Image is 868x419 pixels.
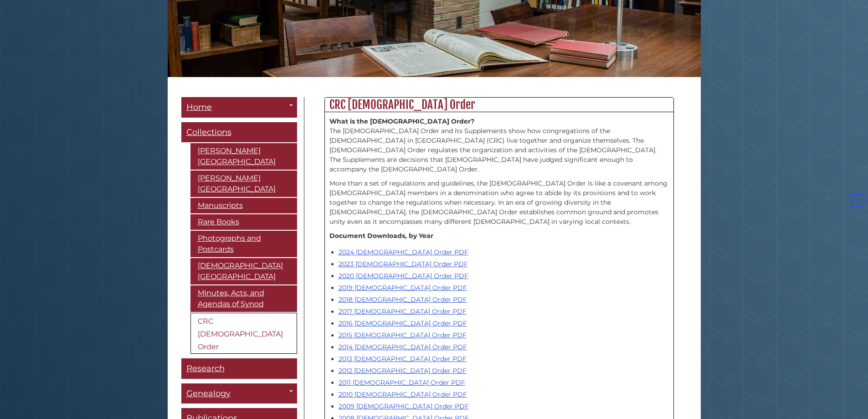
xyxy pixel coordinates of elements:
a: 2017 [DEMOGRAPHIC_DATA] Order PDF [339,307,467,316]
a: 2011 [DEMOGRAPHIC_DATA] Order PDF [339,378,465,387]
a: [PERSON_NAME][GEOGRAPHIC_DATA] [190,143,297,170]
a: CRC [DEMOGRAPHIC_DATA] Order [190,313,297,354]
span: Genealogy [186,388,231,398]
p: The [DEMOGRAPHIC_DATA] Order and its Supplements show how congregations of the [DEMOGRAPHIC_DATA]... [329,117,669,174]
a: 2023 [DEMOGRAPHIC_DATA] Order PDF [339,260,468,268]
span: Collections [186,127,231,137]
a: 2018 [DEMOGRAPHIC_DATA] Order PDF [339,295,467,304]
a: 2014 [DEMOGRAPHIC_DATA] Order PDF [339,343,467,351]
span: Home [186,102,212,112]
a: Manuscripts [190,198,297,213]
p: More than a set of regulations and guidelines, the [DEMOGRAPHIC_DATA] Order is like a covenant am... [329,179,669,227]
a: Collections [181,122,297,143]
a: [DEMOGRAPHIC_DATA][GEOGRAPHIC_DATA] [190,258,297,285]
a: 2009 [DEMOGRAPHIC_DATA] Order PDF [339,402,469,410]
a: 2012 [DEMOGRAPHIC_DATA] Order PDF [339,367,467,375]
strong: Document Downloads, by Year [329,232,433,240]
a: Back to Top [849,197,866,205]
a: 2013 [DEMOGRAPHIC_DATA] Order PDF [339,355,467,363]
a: Minutes, Acts, and Agendas of Synod [190,285,297,312]
a: Rare Books [190,214,297,230]
strong: What is the [DEMOGRAPHIC_DATA] Order? [329,117,474,125]
span: Research [186,363,225,373]
a: Photographs and Postcards [190,231,297,257]
a: 2016 [DEMOGRAPHIC_DATA] Order PDF [339,319,467,327]
a: 2015 [DEMOGRAPHIC_DATA] Order PDF [339,331,467,339]
a: Genealogy [181,383,297,404]
a: Home [181,97,297,118]
a: Research [181,358,297,379]
a: 2010 [DEMOGRAPHIC_DATA] Order PDF [339,390,467,398]
a: [PERSON_NAME][GEOGRAPHIC_DATA] [190,171,297,197]
a: 2019 [DEMOGRAPHIC_DATA] Order PDF [339,284,467,292]
h2: CRC [DEMOGRAPHIC_DATA] Order [325,98,673,112]
a: 2020 [DEMOGRAPHIC_DATA] Order PDF [339,272,468,280]
a: 2024 [DEMOGRAPHIC_DATA] Order PDF [339,248,468,256]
